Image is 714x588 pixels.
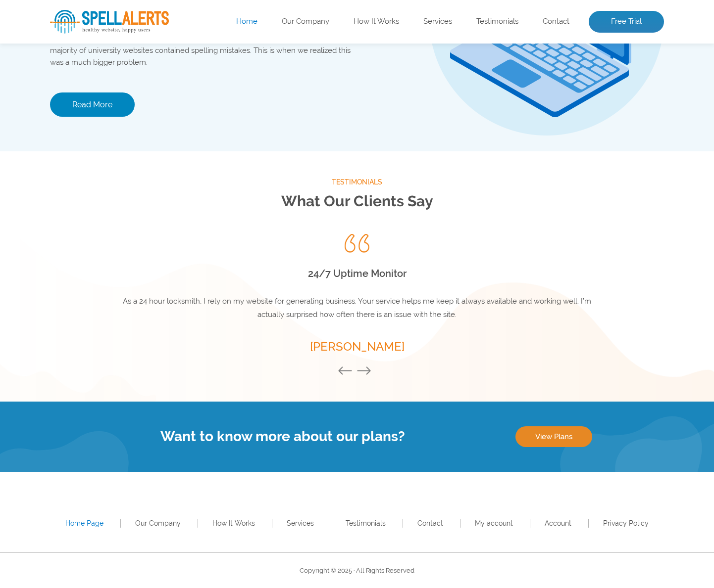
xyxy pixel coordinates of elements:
a: Testimonials [346,519,386,527]
a: Home Page [65,519,103,527]
a: Testimonials [476,17,518,27]
a: Our Company [282,17,329,27]
a: Our Company [135,519,181,527]
a: Read More [50,92,135,117]
a: View Plans [515,426,592,447]
a: Services [287,519,314,527]
img: SpellAlerts [50,10,169,34]
a: Account [545,519,571,527]
input: Enter Your URL [50,124,322,150]
a: How It Works [212,519,255,527]
p: This project started after one of our tribe discovered a spelling mistake on the main landing pag... [50,21,357,68]
img: Free Webiste Analysis [421,57,619,66]
a: My account [475,519,513,527]
h1: Website Analysis [50,40,404,75]
a: Privacy Policy [603,519,649,527]
a: How It Works [354,17,399,27]
img: Free Webiste Analysis [418,32,664,200]
button: Scan Website [50,160,138,185]
a: Free Trial [589,11,664,33]
button: Previous [338,366,357,377]
p: Enter your website’s URL to see spelling mistakes, broken links and more [50,85,404,116]
a: Contact [543,17,569,27]
span: Free [50,40,112,75]
span: Copyright © 2025 · All Rights Reserved [300,567,414,574]
a: Home [236,17,257,27]
a: Services [423,17,452,27]
h4: Want to know more about our plans? [50,428,515,445]
a: Contact [417,519,443,527]
button: Next [357,366,376,377]
nav: Footer Primary Menu [50,516,664,530]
